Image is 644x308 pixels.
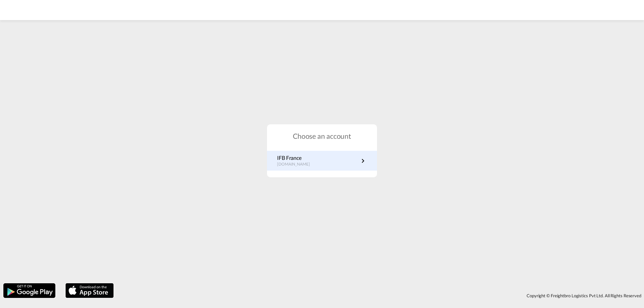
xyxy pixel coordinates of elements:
img: google.png [3,283,56,299]
md-icon: icon-chevron-right [359,157,367,165]
img: apple.png [65,283,114,299]
a: IFB France[DOMAIN_NAME] [277,154,367,167]
h1: Choose an account [267,131,377,141]
p: IFB France [277,154,317,162]
p: [DOMAIN_NAME] [277,162,317,167]
div: Copyright © Freightbro Logistics Pvt Ltd. All Rights Reserved [117,290,644,301]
